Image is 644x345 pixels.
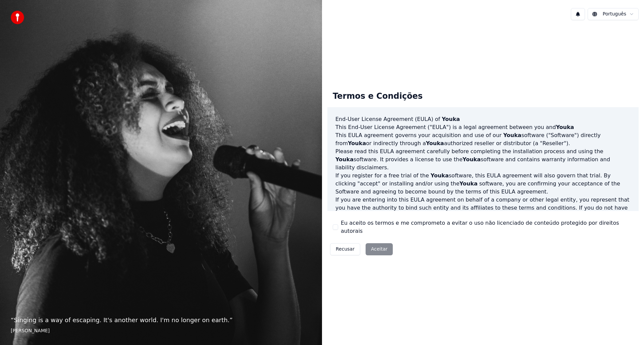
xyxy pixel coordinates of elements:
span: Youka [556,124,574,130]
div: Termos e Condições [327,86,428,107]
span: Youka [426,140,444,146]
p: This End-User License Agreement ("EULA") is a legal agreement between you and [335,123,631,131]
span: Youka [503,132,521,138]
span: Youka [335,156,354,163]
span: Youka [463,156,481,163]
img: youka [11,11,24,24]
span: Youka [460,180,478,187]
span: Youka [431,172,449,179]
span: Youka [442,116,460,122]
p: Please read this EULA agreement carefully before completing the installation process and using th... [335,147,631,172]
p: If you register for a free trial of the software, this EULA agreement will also govern that trial... [335,172,631,196]
button: Recusar [330,243,360,255]
h3: End-User License Agreement (EULA) of [335,115,631,123]
label: Eu aceito os termos e me comprometo a evitar o uso não licenciado de conteúdo protegido por direi... [341,219,633,235]
p: “ Singing is a way of escaping. It's another world. I'm no longer on earth. ” [11,315,311,325]
p: This EULA agreement governs your acquisition and use of our software ("Software") directly from o... [335,131,631,147]
footer: [PERSON_NAME] [11,328,311,334]
span: Youka [348,140,366,146]
p: If you are entering into this EULA agreement on behalf of a company or other legal entity, you re... [335,196,631,228]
